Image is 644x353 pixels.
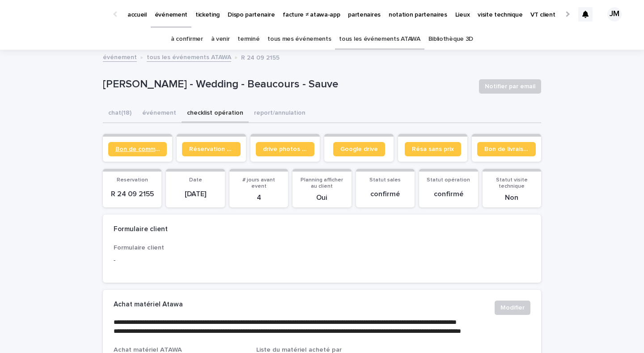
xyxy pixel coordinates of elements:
a: tous les événements ATAWA [147,52,231,62]
a: à confirmer [171,29,203,50]
p: confirmé [361,190,409,198]
button: report/annulation [249,104,311,123]
span: Formulaire client [114,245,164,251]
img: Ls34BcGeRexTGTNfXpUC [18,5,105,23]
span: Reservation [117,177,148,183]
span: drive photos coordinateur [263,146,307,152]
span: Réservation client [189,146,233,152]
button: Notifier par email [479,79,541,94]
a: Bibliothèque 3D [428,29,473,50]
a: à venir [211,29,230,50]
h2: Formulaire client [114,225,168,233]
span: Achat matériel ATAWA [114,347,182,353]
a: Google drive [333,142,385,156]
p: [DATE] [171,190,219,198]
p: confirmé [424,190,472,198]
a: événement [103,52,137,62]
span: Statut visite technique [496,177,528,189]
span: Bon de livraison [484,146,529,152]
span: Date [189,177,202,183]
p: Non [488,194,536,202]
p: 4 [235,194,283,202]
span: Notifier par email [485,82,535,91]
p: - [114,256,246,265]
span: Statut sales [369,177,401,183]
span: Google drive [340,146,378,152]
button: checklist opération [182,104,249,123]
span: Statut opération [427,177,470,183]
span: # jours avant event [242,177,275,189]
span: Bon de commande [115,146,160,152]
button: Modifier [495,301,530,315]
a: tous mes événements [267,29,331,50]
a: tous les événements ATAWA [339,29,420,50]
a: Bon de commande [108,142,167,156]
p: R 24 09 2155 [108,190,156,198]
span: Modifier [500,303,525,312]
h2: Achat matériel Atawa [114,301,183,309]
a: Réservation client [182,142,241,156]
p: R 24 09 2155 [241,52,280,62]
p: Oui [298,194,346,202]
span: Résa sans prix [412,146,454,152]
p: [PERSON_NAME] - Wedding - Beaucours - Sauve [103,78,472,91]
a: terminé [237,29,259,50]
div: JM [607,7,622,22]
span: Planning afficher au client [301,177,343,189]
a: drive photos coordinateur [256,142,314,156]
button: chat (18) [103,104,137,123]
a: Bon de livraison [477,142,536,156]
button: événement [137,104,182,123]
a: Résa sans prix [405,142,461,156]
